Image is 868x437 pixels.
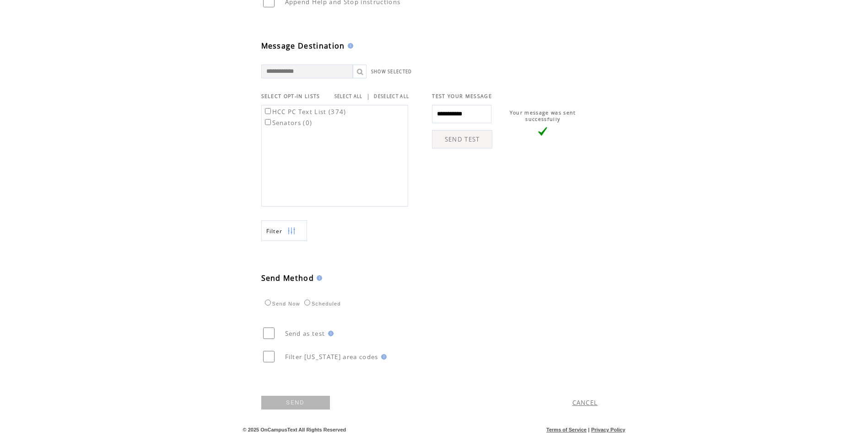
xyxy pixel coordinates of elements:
label: Send Now [263,301,300,306]
span: Send as test [285,329,325,338]
span: Message Destination [261,41,345,51]
span: Your message was sent successfully [510,109,576,122]
span: Send Method [261,273,314,283]
img: help.gif [378,354,387,360]
img: vLarge.png [538,127,547,136]
a: SHOW SELECTED [371,69,412,75]
input: HCC PC Text List (374) [265,108,271,114]
label: Scheduled [302,301,341,306]
a: Terms of Service [546,427,587,432]
span: | [588,427,589,432]
img: help.gif [325,331,334,336]
input: Senators (0) [265,119,271,125]
input: Scheduled [304,300,310,306]
a: DESELECT ALL [374,93,409,99]
a: Filter [261,220,307,241]
span: Filter [US_STATE] area codes [285,353,378,361]
a: CANCEL [572,399,598,407]
label: Senators (0) [263,119,313,127]
span: Show filters [266,227,283,235]
label: HCC PC Text List (374) [263,108,346,116]
a: SELECT ALL [334,93,363,99]
img: help.gif [314,275,322,281]
img: help.gif [345,43,353,49]
input: Send Now [265,300,271,306]
a: SEND [261,396,330,410]
span: | [367,92,370,100]
a: Privacy Policy [591,427,625,432]
a: SEND TEST [432,130,492,148]
span: © 2025 OnCampusText All Rights Reserved [243,427,346,432]
span: TEST YOUR MESSAGE [432,93,492,99]
span: SELECT OPT-IN LISTS [261,93,320,99]
img: filters.png [287,221,296,241]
